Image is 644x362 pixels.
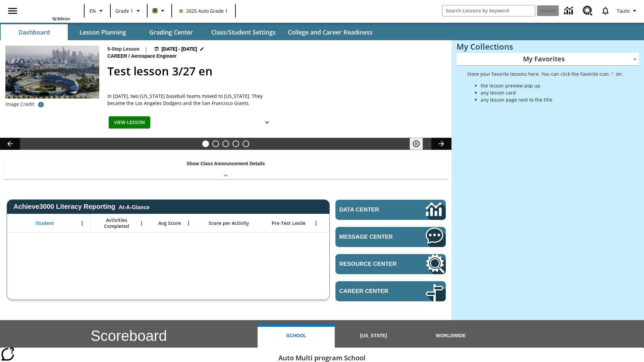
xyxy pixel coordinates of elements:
[260,116,274,129] button: Show Details
[481,82,623,89] li: the lesson preview pop up
[26,2,70,21] div: Home
[90,7,96,14] span: EN
[282,24,378,40] button: College and Career Readiness
[137,218,147,228] button: Open Menu
[128,53,130,59] span: /
[153,46,206,53] button: Aug 24 - Aug 24 Choose Dates
[335,254,446,274] a: Resource Center, Will open in new tab
[339,261,406,267] span: Resource Center
[36,220,54,226] span: Student
[186,160,265,167] p: Show Class Announcement Details
[617,7,630,14] span: Tauto
[457,42,639,51] h3: My Collections
[162,46,197,53] span: [DATE] - [DATE]
[107,63,443,80] h2: Test lesson 3/27 en
[87,5,108,17] button: Language: EN, Select a language
[1,24,68,40] button: Dashboard
[481,96,623,103] li: any lesson page next to the title
[431,138,451,150] button: Lesson carousel, Next
[560,2,579,20] a: Data Center
[410,138,423,150] button: Pause
[202,140,209,147] button: Slide 1 Test lesson 3/27 en
[481,89,623,96] li: any lesson card
[154,6,157,15] span: B
[335,200,446,220] a: Data Center
[150,5,169,17] button: Boost Class color is light brown. Change class color
[339,206,403,213] span: Data Center
[339,288,406,295] span: Career Center
[179,7,228,14] span: 2025 Auto Grade 1
[335,227,446,247] a: Message Center
[69,24,136,40] button: Lesson Planning
[467,70,623,77] p: Store your favorite lessons here. You can click the Favorite icon ♡ on:
[339,234,406,240] span: Message Center
[442,5,535,16] input: search field
[5,101,34,108] p: Image Credit
[26,3,70,16] a: Home
[243,140,249,147] button: Slide 5 Remembering Justice O'Connor
[410,138,430,150] div: Pause
[335,281,446,301] a: Career Center
[77,218,87,228] button: Open Menu
[183,218,194,228] button: Open Menu
[258,324,335,348] button: School
[212,140,219,147] button: Slide 2 Ask the Scientist: Furry Friends
[52,16,70,21] span: NJ Edition
[113,5,145,17] button: Grade: Grade 1, Select a grade
[145,46,148,53] span: |
[131,53,178,60] span: Aerospace Engineer
[232,140,239,147] button: Slide 4 Pre-release lesson
[579,2,597,20] a: Resource Center, Will open in new tab
[158,220,181,226] span: Avg Score
[5,46,99,99] img: Dodgers stadium.
[115,7,133,14] span: Grade 1
[119,203,150,210] div: At-A-Glance
[34,99,48,111] button: Image credit: David Sucsy/E+/Getty Images
[138,24,205,40] button: Grading Center
[206,24,281,40] button: Class/Student Settings
[94,217,139,229] span: Activities Completed
[412,324,489,348] button: Worldwide
[209,220,249,226] span: Score per Activity
[3,156,448,179] div: Show Class Announcement Details
[311,218,321,228] button: Open Menu
[107,93,275,107] div: In [DATE], two [US_STATE] baseball teams moved to [US_STATE]. They became the Los Angeles Dodgers...
[3,1,22,21] button: Open side menu
[335,324,412,348] button: [US_STATE]
[107,46,140,53] p: 5-Step Lesson
[597,2,614,19] a: Notifications
[107,93,275,107] span: In 1958, two New York baseball teams moved to California. They became the Los Angeles Dodgers and...
[109,116,150,129] button: View Lesson
[272,220,306,226] span: Pre-Test Lexile
[457,53,639,66] div: My Favorites
[107,53,128,60] span: Career
[614,5,641,17] button: Profile/Settings
[13,203,150,210] span: Achieve3000 Literacy Reporting
[222,140,229,147] button: Slide 3 Cars of the Future?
